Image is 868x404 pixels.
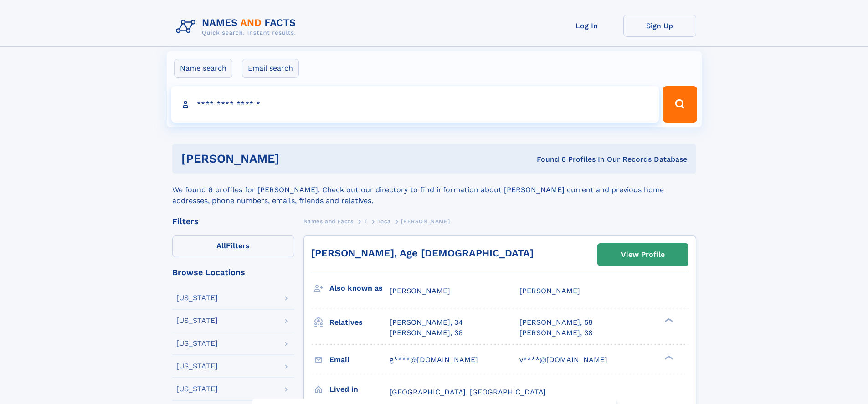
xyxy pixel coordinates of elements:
[550,15,623,37] a: Log In
[519,286,580,295] span: [PERSON_NAME]
[303,215,354,227] a: Names and Facts
[172,174,696,206] div: We found 6 profiles for [PERSON_NAME]. Check out our directory to find information about [PERSON_...
[364,215,367,227] a: T
[172,235,294,257] label: Filters
[176,363,218,370] div: [US_STATE]
[408,154,687,164] div: Found 6 Profiles In Our Records Database
[172,15,303,39] img: Logo Names and Facts
[329,315,390,330] h3: Relatives
[174,59,232,78] label: Name search
[176,385,218,393] div: [US_STATE]
[390,388,546,396] span: [GEOGRAPHIC_DATA], [GEOGRAPHIC_DATA]
[329,382,390,397] h3: Lived in
[663,354,673,360] div: ❯
[663,317,673,323] div: ❯
[390,286,450,295] span: [PERSON_NAME]
[242,59,299,78] label: Email search
[216,241,226,250] span: All
[621,244,665,265] div: View Profile
[171,86,659,123] input: search input
[623,15,696,37] a: Sign Up
[364,218,367,225] span: T
[390,317,463,327] a: [PERSON_NAME], 34
[401,218,450,225] span: [PERSON_NAME]
[377,218,390,225] span: Toca
[390,328,463,338] a: [PERSON_NAME], 36
[329,281,390,296] h3: Also known as
[598,244,688,266] a: View Profile
[176,294,218,302] div: [US_STATE]
[663,86,697,123] button: Search Button
[519,328,593,338] a: [PERSON_NAME], 38
[519,317,593,327] a: [PERSON_NAME], 58
[377,215,390,227] a: Toca
[329,352,390,368] h3: Email
[181,153,408,164] h1: [PERSON_NAME]
[176,317,218,324] div: [US_STATE]
[172,217,294,225] div: Filters
[176,340,218,347] div: [US_STATE]
[311,247,534,259] a: [PERSON_NAME], Age [DEMOGRAPHIC_DATA]
[172,268,294,276] div: Browse Locations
